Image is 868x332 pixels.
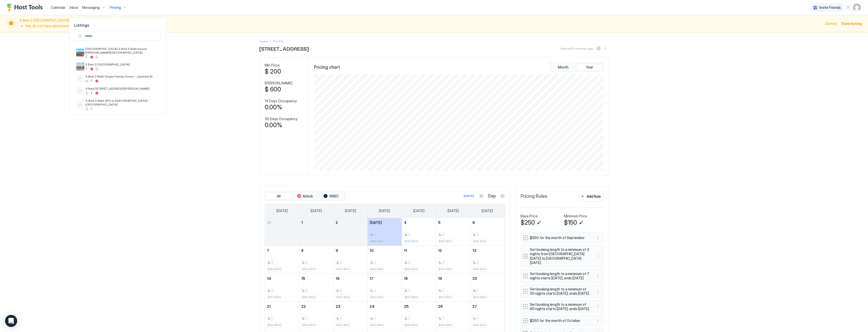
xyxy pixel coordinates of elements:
[76,62,84,71] div: listing image
[85,47,159,54] span: [GEOGRAPHIC_DATA] 3 Bed 2 Bath house [PERSON_NAME][GEOGRAPHIC_DATA][PERSON_NAME] SLEEPS 6
[83,32,161,41] input: Input Field
[69,23,166,28] span: Listings
[85,87,159,90] span: 4 Bed [STREET_ADDRESS][PERSON_NAME]
[76,49,84,57] div: listing image
[85,99,159,106] span: 4 Bed 2 Bath SFH in [GEOGRAPHIC_DATA] - [GEOGRAPHIC_DATA]
[85,75,159,78] span: 3 Bed 2 Bath Single Family Home - Jasmine St
[85,62,159,66] span: 3 Bed 2 [GEOGRAPHIC_DATA]
[5,315,17,327] div: Open Intercom Messenger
